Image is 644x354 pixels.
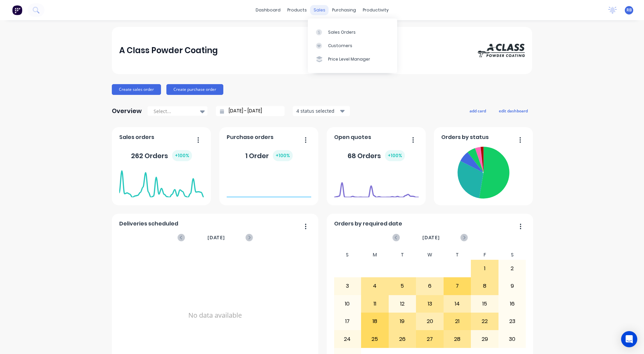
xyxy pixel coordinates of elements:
[273,150,293,161] div: + 100 %
[308,52,397,66] a: Price Level Manager
[416,295,443,312] div: 13
[284,5,310,15] div: products
[293,106,350,116] button: 4 status selected
[471,260,498,277] div: 1
[471,278,498,294] div: 8
[499,278,526,294] div: 9
[207,234,225,241] span: [DATE]
[471,250,498,260] div: F
[416,313,443,330] div: 20
[245,150,293,161] div: 1 Order
[334,250,361,260] div: S
[296,107,339,114] div: 4 status selected
[328,29,356,35] div: Sales Orders
[498,250,526,260] div: S
[166,84,223,95] button: Create purchase order
[444,330,471,347] div: 28
[172,150,192,161] div: + 100 %
[334,330,361,347] div: 24
[119,133,154,141] span: Sales orders
[499,295,526,312] div: 16
[361,250,389,260] div: M
[441,133,489,141] span: Orders by status
[361,313,388,330] div: 18
[444,313,471,330] div: 21
[348,150,405,161] div: 68 Orders
[361,330,388,347] div: 25
[334,295,361,312] div: 10
[252,5,284,15] a: dashboard
[626,7,632,13] span: RB
[308,39,397,52] a: Customers
[361,278,388,294] div: 4
[329,5,359,15] div: purchasing
[444,250,471,260] div: T
[471,313,498,330] div: 22
[359,5,392,15] div: productivity
[308,25,397,39] a: Sales Orders
[389,250,416,260] div: T
[12,5,22,15] img: Factory
[389,313,416,330] div: 19
[416,330,443,347] div: 27
[119,44,218,57] div: A Class Powder Coating
[334,133,371,141] span: Open quotes
[444,278,471,294] div: 7
[444,295,471,312] div: 14
[416,278,443,294] div: 6
[499,330,526,347] div: 30
[471,330,498,347] div: 29
[471,295,498,312] div: 15
[328,43,352,49] div: Customers
[361,295,388,312] div: 11
[478,44,525,57] img: A Class Powder Coating
[499,260,526,277] div: 2
[334,313,361,330] div: 17
[621,331,637,347] div: Open Intercom Messenger
[389,330,416,347] div: 26
[416,250,444,260] div: W
[499,313,526,330] div: 23
[328,56,370,62] div: Price Level Manager
[494,106,532,115] button: edit dashboard
[131,150,192,161] div: 262 Orders
[385,150,405,161] div: + 100 %
[112,104,142,118] div: Overview
[112,84,161,95] button: Create sales order
[119,220,178,228] span: Deliveries scheduled
[465,106,490,115] button: add card
[334,278,361,294] div: 3
[227,133,273,141] span: Purchase orders
[310,5,329,15] div: sales
[389,278,416,294] div: 5
[422,234,440,241] span: [DATE]
[389,295,416,312] div: 12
